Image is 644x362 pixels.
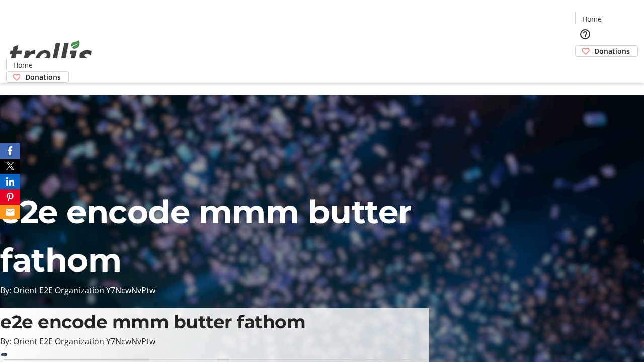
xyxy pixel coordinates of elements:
a: Home [7,60,39,70]
span: Home [13,60,33,70]
img: Orient E2E Organization Y7NcwNvPtw's Logo [6,29,96,79]
span: Donations [25,72,61,82]
span: Donations [594,46,630,56]
a: Donations [6,71,69,83]
button: Help [575,24,595,44]
button: Cart [575,57,595,77]
a: Donations [575,45,638,57]
span: Home [582,14,602,24]
a: Home [576,14,608,24]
